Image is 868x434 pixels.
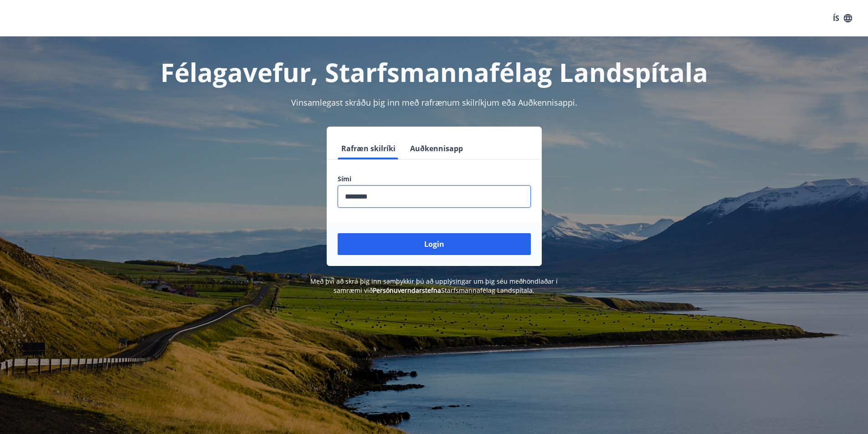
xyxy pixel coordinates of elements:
[338,138,399,159] button: Rafræn skilríki
[338,174,531,184] label: Sími
[117,55,751,89] h1: Félagavefur, Starfsmannafélag Landspítala
[291,97,577,108] span: Vinsamlegast skráðu þig inn með rafrænum skilríkjum eða Auðkennisappi.
[406,138,467,159] button: Auðkennisapp
[828,10,857,26] button: ÍS
[310,277,558,295] span: Með því að skrá þig inn samþykkir þú að upplýsingar um þig séu meðhöndlaðar í samræmi við Starfsm...
[373,286,441,295] a: Persónuverndarstefna
[338,233,531,255] button: Login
